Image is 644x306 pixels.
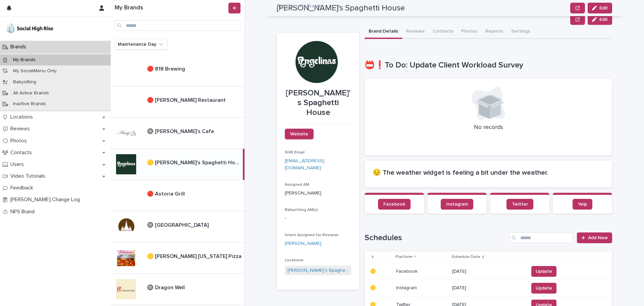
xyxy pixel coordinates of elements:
p: 🟡 [PERSON_NAME]'s Spaghetti House [147,158,241,166]
a: 🔘 Dragon Well🔘 Dragon Well [111,274,245,305]
span: Update [536,268,552,275]
span: Intern Assigned for Reviews [285,233,338,237]
span: Add New [588,235,608,240]
p: Feedback [8,185,39,191]
p: Schedule Date [451,253,480,261]
p: 🔴 [PERSON_NAME] Restaurant [147,96,227,103]
p: Reviews [8,126,35,132]
span: Assigned AM [285,183,309,187]
p: [PERSON_NAME] Change Log [8,196,85,203]
button: Edit [588,14,612,25]
p: Brands [8,44,32,50]
span: Instagram [446,202,468,207]
a: Website [285,129,314,139]
a: 🔴 [PERSON_NAME] Restaurant🔴 [PERSON_NAME] Restaurant [111,86,245,118]
p: Inactive Brands [8,101,51,107]
span: SHR Email [285,150,305,155]
button: Reviews [402,25,429,39]
p: 🔘 [GEOGRAPHIC_DATA] [147,221,210,228]
p: - [285,215,351,222]
a: 🔘 [GEOGRAPHIC_DATA]🔘 [GEOGRAPHIC_DATA] [111,211,245,243]
p: [PERSON_NAME] [285,190,351,197]
a: 🔴 818 Brewing🔴 818 Brewing [111,55,245,86]
span: Locations [285,258,304,262]
span: Yelp [578,202,587,207]
a: Facebook [378,199,411,210]
a: Brands [277,1,292,9]
span: Babysitting AM(s) [285,208,318,212]
p: Contacts [8,149,37,156]
p: 🟡 [370,267,377,274]
input: Search [509,232,573,243]
p: 🔴 Astoria Grill [147,189,186,197]
span: Facebook [383,202,405,207]
p: All Active Brands [8,90,54,96]
p: Instagram [396,284,418,291]
p: 🟡 [PERSON_NAME] [US_STATE] Pizza [147,252,243,260]
a: [PERSON_NAME] [285,240,321,247]
p: My Brands [299,2,322,9]
tr: 🟡🟡 InstagramInstagram [DATE]Update [365,280,612,297]
a: Twitter [506,199,533,210]
p: Users [8,161,29,168]
tr: 🟡🟡 FacebookFacebook [DATE]Update [365,263,612,280]
a: Instagram [441,199,473,210]
a: Add New [577,232,612,243]
button: Update [531,283,556,294]
p: 🔴 818 Brewing [147,64,186,72]
button: Reports [481,25,507,39]
h2: 😔 The weather widget is feeling a bit under the weather. [373,169,604,177]
p: [DATE] [452,269,523,274]
a: [EMAIL_ADDRESS][DOMAIN_NAME] [285,159,324,170]
h1: Schedules [365,233,506,243]
img: o5DnuTxEQV6sW9jFYBBf [5,22,54,35]
p: NPS Brand [8,209,40,215]
input: Search [115,20,240,31]
span: Twitter [512,202,528,207]
span: Website [290,132,308,136]
p: Photos [8,138,32,144]
p: 🟡 [370,284,377,291]
p: Locations [8,114,38,120]
span: Update [536,285,552,292]
button: Contacts [429,25,457,39]
a: Yelp [573,199,592,210]
button: Maintenance Day [115,39,167,50]
p: 🔘 [PERSON_NAME]'s Cafe [147,127,215,135]
span: Edit [599,17,608,22]
p: My Brands [8,57,41,63]
button: Brand Details [365,25,402,39]
button: Photos [457,25,481,39]
p: My SocialMenu Only [8,68,62,74]
a: 🔴 Astoria Grill🔴 Astoria Grill [111,180,245,211]
a: 🔘 [PERSON_NAME]'s Cafe🔘 [PERSON_NAME]'s Cafe [111,118,245,149]
p: Video Tutorials [8,173,51,179]
p: No records [373,124,604,131]
h1: My Brands [115,4,227,12]
p: [DATE] [452,285,523,291]
a: [PERSON_NAME]'s Spaghetti House [287,267,348,274]
button: Settings [507,25,534,39]
p: Facebook [396,267,419,274]
h1: 📛❗To Do: Update Client Workload Survey [365,60,612,70]
button: Update [531,266,556,277]
p: Platform [395,253,413,261]
p: 🔘 Dragon Well [147,283,186,291]
a: 🟡 [PERSON_NAME]'s Spaghetti House🟡 [PERSON_NAME]'s Spaghetti House [111,149,245,180]
p: [PERSON_NAME]'s Spaghetti House [285,88,351,117]
p: Babysitting [8,79,42,85]
a: 🟡 [PERSON_NAME] [US_STATE] Pizza🟡 [PERSON_NAME] [US_STATE] Pizza [111,243,245,274]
